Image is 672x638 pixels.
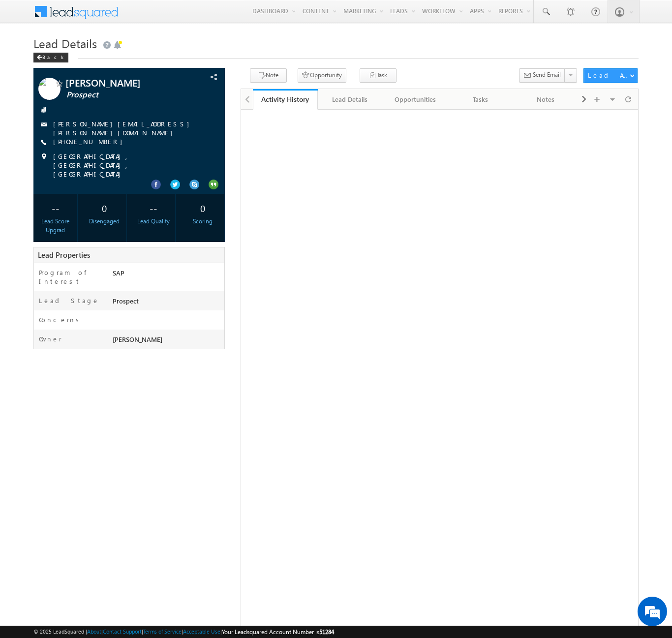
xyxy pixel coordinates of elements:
a: [PERSON_NAME][EMAIL_ADDRESS][PERSON_NAME][DOMAIN_NAME] [53,120,194,137]
span: © 2025 LeadSquared | | | | | [33,627,334,637]
button: Lead Actions [583,68,638,83]
div: Prospect [110,296,224,310]
div: -- [134,199,173,217]
label: Lead Stage [39,296,99,305]
a: About [87,628,101,635]
span: Lead Properties [38,250,90,260]
div: 0 [85,199,124,217]
span: Your Leadsquared Account Number is [222,628,334,636]
span: [PERSON_NAME] [113,335,162,343]
div: -- [36,199,75,217]
label: Concerns [39,315,83,324]
div: Tasks [456,93,504,105]
button: Send Email [519,68,565,83]
span: [PHONE_NUMBER] [53,137,127,147]
div: 0 [183,199,222,217]
div: SAP [110,268,224,282]
a: Opportunities [383,89,448,110]
div: Lead Score Upgrad [36,217,75,235]
a: Acceptable Use [183,628,220,635]
img: Profile photo [38,78,61,103]
label: Program of Interest [39,268,103,286]
div: Scoring [183,217,222,226]
a: Notes [513,89,578,110]
div: Opportunities [391,93,439,105]
a: Contact Support [103,628,142,635]
div: Disengaged [85,217,124,226]
button: Opportunity [298,68,346,83]
button: Task [360,68,397,83]
a: Terms of Service [143,628,182,635]
label: Owner [39,334,62,343]
div: Lead Quality [134,217,173,226]
span: [PERSON_NAME] [65,78,183,88]
div: Notes [521,93,569,105]
div: Activity History [260,94,310,104]
div: Back [33,53,68,62]
span: Send Email [533,70,561,79]
div: Lead Actions [588,71,630,80]
span: 51284 [319,628,334,636]
span: Prospect [66,90,184,100]
a: Lead Details [318,89,383,110]
a: Back [33,52,73,61]
a: Activity History [253,89,318,110]
span: [GEOGRAPHIC_DATA], [GEOGRAPHIC_DATA], [GEOGRAPHIC_DATA] [53,152,207,179]
a: Tasks [448,89,513,110]
div: Lead Details [326,93,374,105]
button: Note [250,68,287,83]
span: Lead Details [33,35,97,51]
